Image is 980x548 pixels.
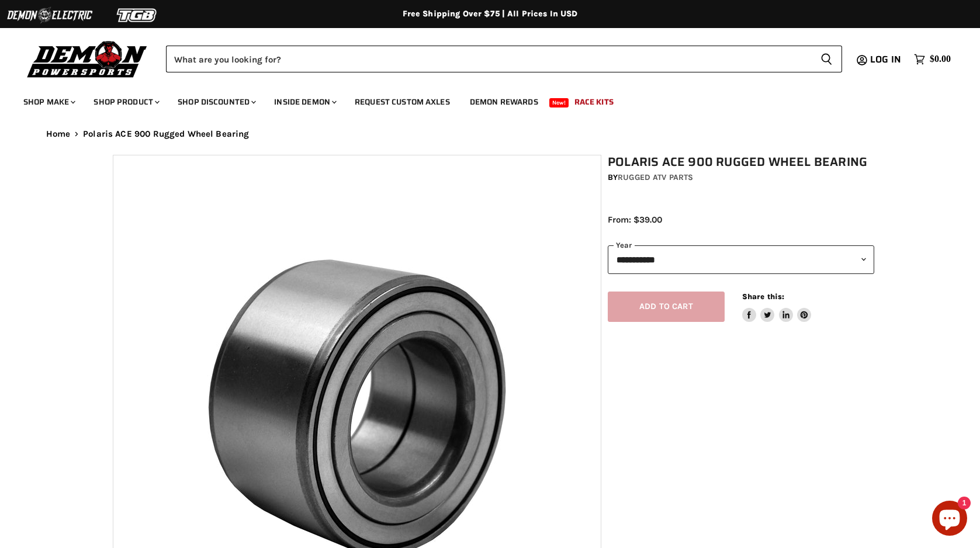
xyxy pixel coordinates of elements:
[865,54,908,65] a: Log in
[811,46,842,72] button: Search
[929,501,971,539] inbox-online-store-chat: Shopify online store chat
[46,129,71,139] a: Home
[23,38,151,79] img: Demon Powersports
[83,129,249,139] span: Polaris ACE 900 Rugged Wheel Bearing
[608,155,874,169] h1: Polaris ACE 900 Rugged Wheel Bearing
[166,46,811,72] input: Search
[166,46,842,72] form: Product
[742,292,784,301] span: Share this:
[265,90,344,114] a: Inside Demon
[608,214,662,225] span: From: $39.00
[15,85,948,114] ul: Main menu
[23,9,958,19] div: Free Shipping Over $75 | All Prices In USD
[23,129,958,139] nav: Breadcrumbs
[461,90,547,114] a: Demon Rewards
[908,51,957,68] a: $0.00
[85,90,167,114] a: Shop Product
[6,4,94,26] img: Demon Electric Logo 2
[169,90,263,114] a: Shop Discounted
[566,90,622,114] a: Race Kits
[930,54,951,65] span: $0.00
[94,4,181,26] img: TGB Logo 2
[618,172,693,182] a: Rugged ATV Parts
[870,52,901,67] span: Log in
[742,292,812,322] aside: Share this:
[608,171,874,184] div: by
[346,90,459,114] a: Request Custom Axles
[549,98,569,107] span: New!
[608,245,874,274] select: year
[15,90,82,114] a: Shop Make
